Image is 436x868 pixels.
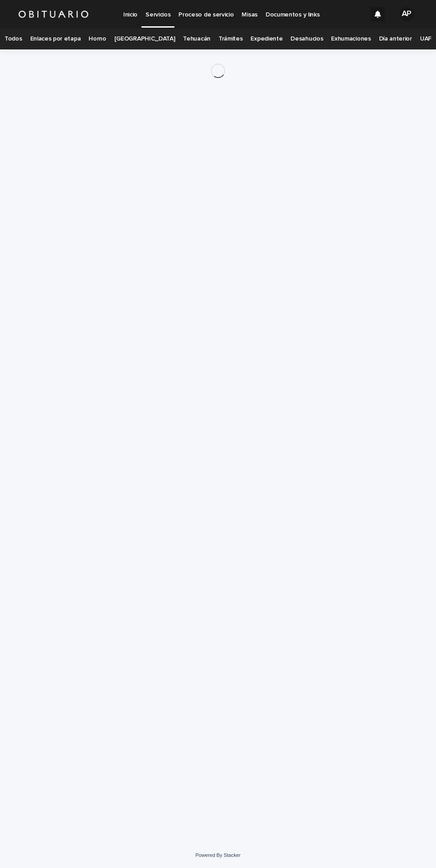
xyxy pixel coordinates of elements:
[420,29,432,49] a: UAF
[18,5,89,23] img: HUM7g2VNRLqGMmR9WVqf
[183,29,210,49] a: Tehuacán
[195,852,240,858] a: Powered By Stacker
[30,29,81,49] a: Enlaces por etapa
[4,29,22,49] a: Todos
[250,29,283,49] a: Expediente
[114,29,175,49] a: [GEOGRAPHIC_DATA]
[218,29,243,49] a: Trámites
[291,29,323,49] a: Desahucios
[400,7,414,21] div: AP
[89,29,106,49] a: Horno
[379,29,412,49] a: Día anterior
[331,29,371,49] a: Exhumaciones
